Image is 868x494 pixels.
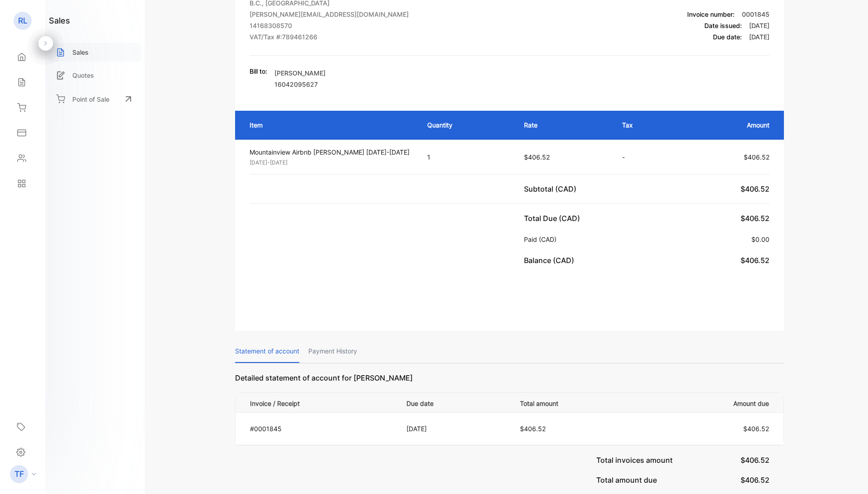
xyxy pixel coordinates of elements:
[596,466,657,485] p: Total amount due
[72,47,89,57] p: Sales
[427,120,506,130] p: Quantity
[72,94,109,104] p: Point of Sale
[713,33,742,41] span: Due date:
[7,4,34,31] button: Open LiveChat chat widget
[520,425,546,433] span: $406.52
[687,10,735,18] span: Invoice number:
[250,120,409,130] p: Item
[751,235,769,243] span: $0.00
[520,397,642,408] p: Total amount
[406,424,501,433] p: [DATE]
[741,214,769,223] span: $406.52
[704,22,742,29] span: Date issued:
[744,153,769,161] span: $406.52
[250,147,411,157] p: Mountainview Airbnb [PERSON_NAME] [DATE]-[DATE]
[742,10,769,18] span: 0001845
[250,397,396,408] p: Invoice / Receipt
[250,32,409,42] p: VAT/Tax #: 789461266
[524,213,584,224] p: Total Due (CAD)
[524,153,550,161] span: $406.52
[274,68,325,78] p: [PERSON_NAME]
[596,446,673,466] p: Total invoices amount
[250,21,409,30] p: 14168308570
[49,14,70,27] h1: sales
[622,152,669,162] p: -
[741,256,769,265] span: $406.52
[622,120,669,130] p: Tax
[524,183,580,194] p: Subtotal (CAD)
[654,397,769,408] p: Amount due
[49,89,141,109] a: Point of Sale
[524,120,604,130] p: Rate
[250,9,409,19] p: [PERSON_NAME][EMAIL_ADDRESS][DOMAIN_NAME]
[743,425,769,433] span: $406.52
[524,235,560,244] p: Paid (CAD)
[524,255,578,266] p: Balance (CAD)
[687,120,769,130] p: Amount
[274,80,325,89] p: 16042095627
[250,159,411,167] p: [DATE]-[DATE]
[14,468,24,480] p: TF
[749,22,769,29] span: [DATE]
[741,184,769,193] span: $406.52
[741,475,769,485] span: $406.52
[741,456,769,465] span: $406.52
[308,340,357,363] p: Payment History
[18,15,28,27] p: RL
[49,43,141,61] a: Sales
[235,340,299,363] p: Statement of account
[427,152,506,162] p: 1
[406,397,501,408] p: Due date
[49,66,141,85] a: Quotes
[250,66,267,76] p: Bill to:
[72,71,94,80] p: Quotes
[250,424,396,433] p: #0001845
[235,372,784,392] p: Detailed statement of account for [PERSON_NAME]
[749,33,769,41] span: [DATE]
